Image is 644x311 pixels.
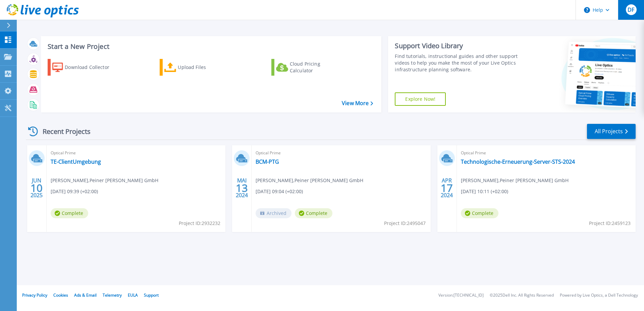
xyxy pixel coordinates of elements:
span: [DATE] 09:39 (+02:00) [51,188,98,195]
a: All Projects [587,124,636,139]
span: Complete [51,208,88,218]
span: Optical Prime [51,149,221,157]
span: [DATE] 10:11 (+02:00) [461,188,508,195]
span: Complete [295,208,332,218]
div: JUN 2025 [30,176,43,200]
span: 13 [236,185,248,191]
span: DF [628,7,634,12]
span: [PERSON_NAME] , Peiner [PERSON_NAME] GmbH [51,177,158,184]
div: Find tutorials, instructional guides and other support videos to help you make the most of your L... [395,53,521,73]
li: Powered by Live Optics, a Dell Technology [560,293,638,298]
span: [DATE] 09:04 (+02:00) [256,188,303,195]
a: Support [144,292,159,298]
span: 10 [31,185,43,191]
div: APR 2024 [440,176,453,200]
a: Telemetry [103,292,122,298]
a: Upload Files [160,59,234,76]
li: © 2025 Dell Inc. All Rights Reserved [490,293,554,298]
a: Ads & Email [74,292,97,298]
a: Cloud Pricing Calculator [271,59,346,76]
a: BCM-PTG [256,158,279,165]
li: Version: [TECHNICAL_ID] [438,293,484,298]
div: Recent Projects [26,123,100,140]
span: Project ID: 2932232 [179,220,220,227]
div: Support Video Library [395,42,521,50]
div: Upload Files [178,61,231,74]
span: [PERSON_NAME] , Peiner [PERSON_NAME] GmbH [256,177,363,184]
h3: Start a New Project [48,43,373,50]
span: Project ID: 2495047 [384,220,426,227]
span: Archived [256,208,291,218]
a: Cookies [53,292,68,298]
div: Download Collector [65,61,118,74]
a: Technologische-Erneuerung-Server-STS-2024 [461,158,575,165]
div: Cloud Pricing Calculator [290,61,343,74]
a: Explore Now! [395,92,446,106]
a: Download Collector [48,59,122,76]
span: Project ID: 2459123 [589,220,631,227]
a: TE-ClientUmgebung [51,158,101,165]
span: Optical Prime [461,149,632,157]
span: Optical Prime [256,149,426,157]
a: EULA [128,292,138,298]
a: View More [342,100,373,106]
span: [PERSON_NAME] , Peiner [PERSON_NAME] GmbH [461,177,569,184]
span: 17 [441,185,453,191]
span: Complete [461,208,498,218]
a: Privacy Policy [22,292,47,298]
div: MAI 2024 [235,176,248,200]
